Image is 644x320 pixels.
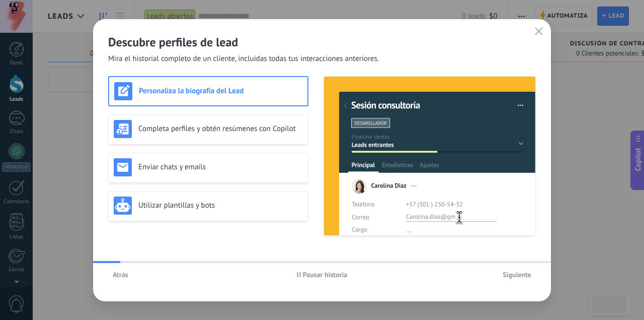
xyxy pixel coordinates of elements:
[503,271,531,278] span: Siguiente
[138,162,303,172] h3: Enviar chats y emails
[303,271,348,278] span: Pausar historia
[138,201,303,210] h3: Utilizar plantillas y bots
[108,54,379,64] span: Mira el historial completo de un cliente, incluidas todas tus interacciones anteriores.
[139,86,302,96] h3: Personaliza la biografía del Lead
[292,267,352,282] button: Pausar historia
[108,267,133,282] button: Atrás
[498,267,536,282] button: Siguiente
[138,124,303,134] h3: Completa perfiles y obtén resúmenes con Copilot
[113,271,128,278] span: Atrás
[108,34,536,50] h2: Descubre perfiles de lead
